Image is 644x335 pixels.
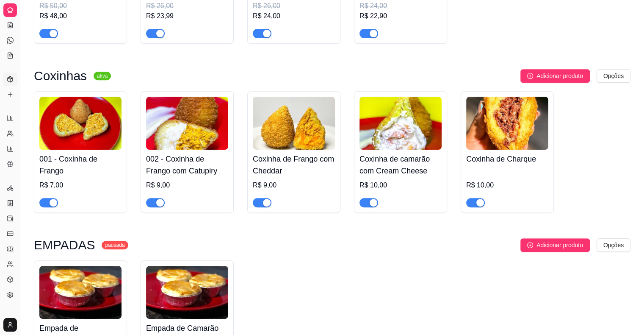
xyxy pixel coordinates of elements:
img: product-image [146,266,228,319]
button: Adicionar produto [520,69,590,83]
h4: 001 - Coxinha de Frango [39,153,122,177]
span: Adicionar produto [536,71,583,81]
h4: 002 - Coxinha de Frango com Catupiry [146,153,228,177]
h4: Empada de Camarão [146,322,228,334]
h4: Coxinha de camarão com Cream Cheese [359,153,442,177]
img: product-image [39,97,122,150]
h4: Coxinha de Frango com Cheddar [253,153,335,177]
span: plus-circle [527,73,533,79]
sup: pausada [102,241,128,249]
div: R$ 48,00 [39,11,122,21]
div: R$ 26,00 [146,1,228,11]
div: R$ 24,00 [359,1,442,11]
h4: Coxinha de Charque [466,153,548,165]
div: R$ 26,00 [253,1,335,11]
sup: ativa [94,72,111,80]
div: R$ 9,00 [253,180,335,190]
div: R$ 22,90 [359,11,442,21]
h3: Coxinhas [34,71,87,81]
h3: EMPADAS [34,240,95,250]
div: R$ 10,00 [359,180,442,190]
img: product-image [359,97,442,150]
span: Opções [603,71,624,81]
span: Opções [603,240,624,250]
div: R$ 10,00 [466,180,548,190]
div: R$ 50,00 [39,1,122,11]
img: product-image [466,97,548,150]
div: R$ 23,99 [146,11,228,21]
img: product-image [253,97,335,150]
div: R$ 7,00 [39,180,122,190]
button: Adicionar produto [520,238,590,252]
div: R$ 24,00 [253,11,335,21]
button: Opções [597,238,630,252]
span: plus-circle [527,242,533,248]
img: product-image [146,97,228,150]
span: Adicionar produto [536,240,583,250]
button: Opções [597,69,630,83]
div: R$ 9,00 [146,180,228,190]
img: product-image [39,266,122,319]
